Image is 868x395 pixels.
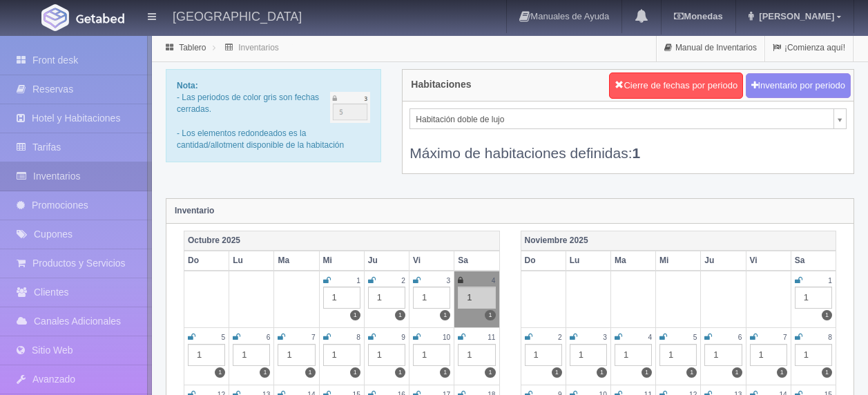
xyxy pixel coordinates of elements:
[610,251,655,271] th: Ma
[319,251,364,271] th: Mi
[222,334,226,341] small: 5
[233,344,270,366] div: 1
[440,367,450,378] label: 1
[656,251,701,271] th: Mi
[828,277,832,285] small: 1
[570,344,607,366] div: 1
[525,344,562,366] div: 1
[492,277,496,285] small: 4
[416,109,828,130] span: Habitación doble de lujo
[521,231,836,251] th: Noviembre 2025
[166,69,381,162] div: - Las periodos de color gris son fechas cerradas. - Los elementos redondeados es la cantidad/allo...
[175,206,214,215] strong: Inventario
[447,277,451,285] small: 3
[458,344,495,366] div: 1
[609,73,743,99] button: Cierre de fechas por periodo
[260,367,270,378] label: 1
[395,310,405,320] label: 1
[356,277,360,285] small: 1
[597,367,607,378] label: 1
[274,251,319,271] th: Ma
[765,35,853,61] a: ¡Comienza aquí!
[368,344,405,366] div: 1
[409,129,847,163] div: Máximo de habitaciones definidas:
[795,344,832,366] div: 1
[177,81,198,90] b: Nota:
[521,251,566,271] th: Do
[746,73,851,99] button: Inventario por periodo
[184,231,500,251] th: Octubre 2025
[41,4,69,31] img: Getabed
[267,334,271,341] small: 6
[822,310,832,320] label: 1
[179,43,206,52] a: Tablero
[229,251,274,271] th: Lu
[350,367,360,378] label: 1
[828,334,832,341] small: 8
[791,251,836,271] th: Sa
[642,367,652,378] label: 1
[633,145,641,161] b: 1
[238,43,279,52] a: Inventarios
[732,367,742,378] label: 1
[411,79,471,90] h4: Habitaciones
[750,344,787,366] div: 1
[648,334,652,341] small: 4
[558,334,562,341] small: 2
[674,11,722,21] b: Monedas
[704,344,742,366] div: 1
[693,334,697,341] small: 5
[485,310,495,320] label: 1
[409,251,454,271] th: Vi
[615,344,652,366] div: 1
[686,367,697,378] label: 1
[330,92,371,123] img: cutoff.png
[184,251,229,271] th: Do
[350,310,360,320] label: 1
[746,251,791,271] th: Vi
[395,367,405,378] label: 1
[401,334,405,341] small: 9
[215,367,225,378] label: 1
[454,251,499,271] th: Sa
[701,251,746,271] th: Ju
[173,7,302,24] h4: [GEOGRAPHIC_DATA]
[409,108,847,129] a: Habitación doble de lujo
[485,367,495,378] label: 1
[657,35,764,61] a: Manual de Inventarios
[738,334,742,341] small: 6
[278,344,315,366] div: 1
[552,367,562,378] label: 1
[311,334,316,341] small: 7
[566,251,610,271] th: Lu
[368,287,405,309] div: 1
[364,251,409,271] th: Ju
[323,287,360,309] div: 1
[755,11,834,21] span: [PERSON_NAME]
[783,334,787,341] small: 7
[795,287,832,309] div: 1
[659,344,697,366] div: 1
[603,334,607,341] small: 3
[188,344,225,366] div: 1
[413,344,450,366] div: 1
[488,334,495,341] small: 11
[777,367,787,378] label: 1
[822,367,832,378] label: 1
[401,277,405,285] small: 2
[458,287,495,309] div: 1
[76,13,124,23] img: Getabed
[323,344,360,366] div: 1
[440,310,450,320] label: 1
[443,334,450,341] small: 10
[413,287,450,309] div: 1
[305,367,316,378] label: 1
[356,334,360,341] small: 8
